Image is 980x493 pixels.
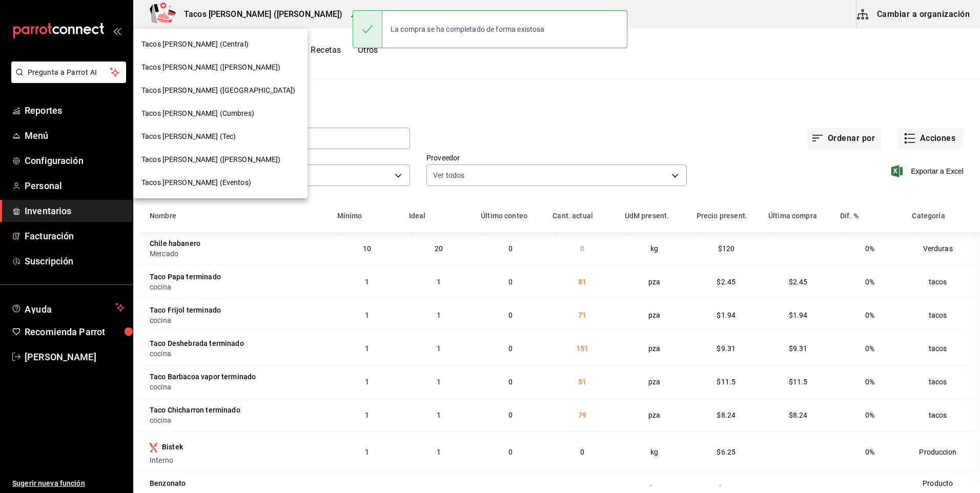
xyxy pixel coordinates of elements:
[141,108,254,119] span: Tacos [PERSON_NAME] (Cumbres)
[141,39,249,50] span: Tacos [PERSON_NAME] (Central)
[133,102,308,125] div: Tacos [PERSON_NAME] (Cumbres)
[133,148,308,171] div: Tacos [PERSON_NAME] ([PERSON_NAME])
[141,62,281,73] span: Tacos [PERSON_NAME] ([PERSON_NAME])
[133,125,308,148] div: Tacos [PERSON_NAME] (Tec)
[141,131,236,142] span: Tacos [PERSON_NAME] (Tec)
[133,33,308,56] div: Tacos [PERSON_NAME] (Central)
[133,56,308,79] div: Tacos [PERSON_NAME] ([PERSON_NAME])
[141,154,281,165] span: Tacos [PERSON_NAME] ([PERSON_NAME])
[382,18,553,40] div: La compra se ha completado de forma existosa
[133,79,308,102] div: Tacos [PERSON_NAME] ([GEOGRAPHIC_DATA])
[141,177,251,188] span: Tacos [PERSON_NAME] (Eventos)
[133,171,308,194] div: Tacos [PERSON_NAME] (Eventos)
[141,85,295,96] span: Tacos [PERSON_NAME] ([GEOGRAPHIC_DATA])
